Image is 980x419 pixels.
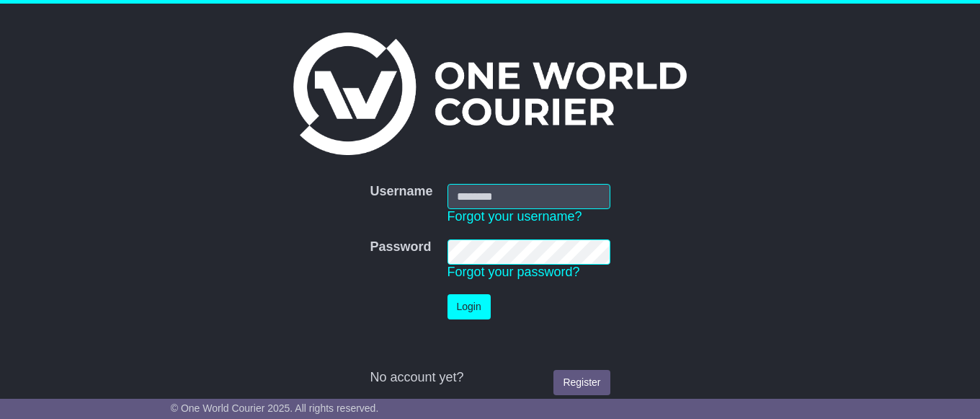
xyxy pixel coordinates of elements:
[370,370,610,386] div: No account yet?
[293,32,687,155] img: One World
[553,370,610,395] a: Register
[370,239,431,255] label: Password
[171,402,379,414] span: © One World Courier 2025. All rights reserved.
[447,209,582,224] a: Forgot your username?
[370,184,432,200] label: Username
[447,294,491,319] button: Login
[447,265,580,279] a: Forgot your password?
